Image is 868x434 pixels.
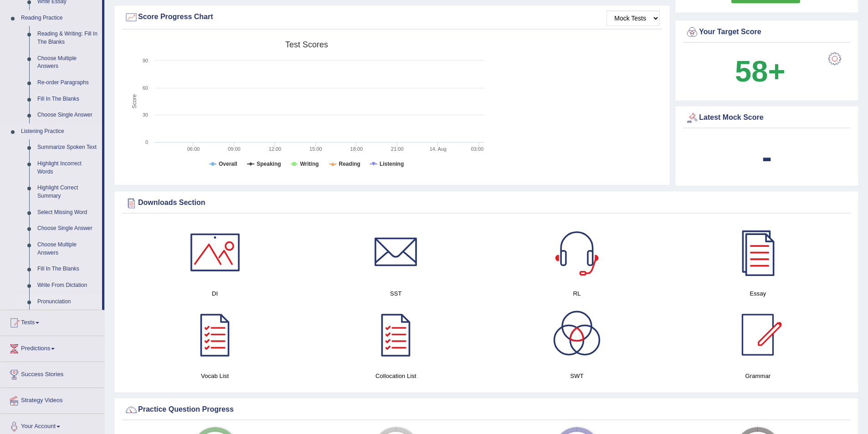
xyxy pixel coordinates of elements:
tspan: Score [131,94,138,109]
a: Select Missing Word [33,204,102,221]
text: 15:00 [309,146,322,152]
text: 0 [145,139,148,145]
text: 12:00 [269,146,282,152]
a: Summarize Spoken Text [33,139,102,156]
tspan: Overall [219,161,237,167]
tspan: Reading [339,161,360,167]
h4: Vocab List [129,371,301,381]
div: Score Progress Chart [124,10,660,24]
h4: DI [129,289,301,298]
text: 30 [143,112,148,117]
div: Your Target Score [685,26,848,39]
a: Choose Single Answer [33,220,102,237]
a: Choose Multiple Answers [33,51,102,75]
text: 09:00 [228,146,241,152]
div: Downloads Section [124,196,848,210]
a: Highlight Incorrect Words [33,156,102,180]
a: Write From Dictation [33,277,102,294]
h4: RL [491,289,663,298]
text: 18:00 [350,146,363,152]
text: 06:00 [187,146,200,152]
tspan: Listening [380,161,404,167]
tspan: 14. Aug [430,146,447,152]
div: Latest Mock Score [685,111,848,125]
b: 58+ [735,55,785,88]
div: Practice Question Progress [124,403,848,417]
a: Predictions [0,336,104,359]
b: - [762,140,772,174]
text: 90 [143,58,148,63]
h4: Grammar [672,371,844,381]
a: Success Stories [0,362,104,385]
a: Pronunciation [33,294,102,310]
a: Reading & Writing: Fill In The Blanks [33,26,102,50]
a: Choose Multiple Answers [33,237,102,261]
tspan: Speaking [257,161,281,167]
a: Fill In The Blanks [33,91,102,107]
tspan: Test scores [285,40,328,49]
a: Re-order Paragraphs [33,75,102,91]
tspan: Writing [300,161,318,167]
text: 60 [143,85,148,91]
a: Choose Single Answer [33,107,102,123]
text: 03:00 [471,146,484,152]
a: Fill In The Blanks [33,261,102,277]
a: Highlight Correct Summary [33,180,102,204]
a: Tests [0,310,104,333]
text: 21:00 [391,146,404,152]
a: Listening Practice [17,123,102,140]
h4: SST [310,289,482,298]
h4: Essay [672,289,844,298]
h4: SWT [491,371,663,381]
a: Reading Practice [17,10,102,26]
a: Strategy Videos [0,388,104,411]
h4: Collocation List [310,371,482,381]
